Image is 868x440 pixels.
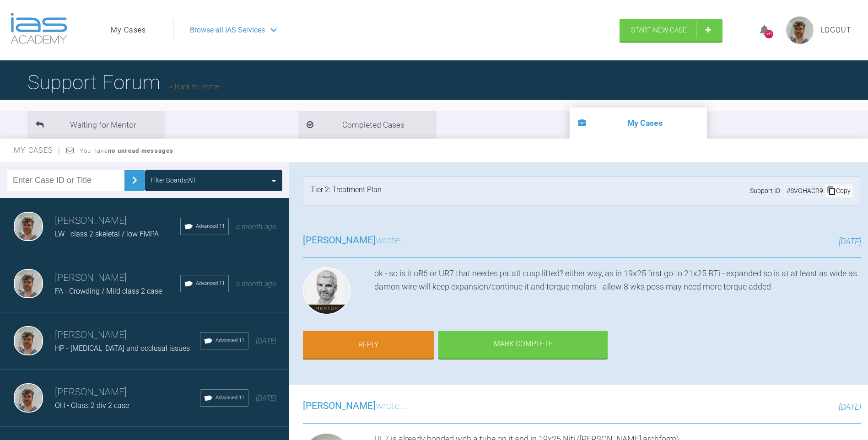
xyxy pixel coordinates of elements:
span: Browse all IAS Services [190,24,265,36]
img: Thomas Friar [14,212,43,241]
a: Back to Home [169,82,220,91]
span: Advanced 11 [216,394,244,402]
a: Start New Case [620,19,722,42]
span: a month ago [236,279,276,288]
h3: [PERSON_NAME] [55,213,180,229]
div: Copy [825,185,852,197]
div: Mark Complete [438,331,608,359]
h3: [PERSON_NAME] [55,385,200,400]
img: chevronRight.28bd32b0.svg [127,173,142,188]
span: Support ID [750,186,780,196]
img: Thomas Friar [14,269,43,298]
span: [DATE] [256,394,276,402]
span: Advanced 11 [216,337,244,345]
input: Enter Case ID or Title [7,170,124,191]
img: Ross Hobson [303,267,350,315]
span: My Cases [14,146,61,155]
div: Filter Boards: All [151,175,195,185]
span: You have [80,147,173,154]
span: LW - class 2 skeletal / low FMPA [55,230,159,238]
li: Completed Cases [298,111,436,139]
span: [DATE] [839,402,861,412]
span: OH - Class 2 div 2 case [55,401,129,410]
span: a month ago [236,222,276,231]
a: Logout [821,24,852,36]
h3: wrote... [303,233,407,248]
li: Waiting for Mentor [27,111,165,139]
span: Advanced 11 [196,279,225,288]
h3: wrote... [303,398,407,414]
h3: [PERSON_NAME] [55,270,180,286]
span: HP - [MEDICAL_DATA] and occlusal issues [55,344,190,353]
img: Thomas Friar [14,383,43,413]
span: [DATE] [256,337,276,345]
h1: Support Forum [27,66,220,98]
div: # SVGHACR9 [785,186,825,196]
span: Advanced 11 [196,222,225,231]
a: My Cases [111,24,146,36]
span: [DATE] [839,236,861,246]
div: 541 [765,30,773,38]
img: logo-light.3e3ef733.png [11,13,67,44]
span: [PERSON_NAME] [303,400,376,411]
div: Tier 2: Treatment Plan [311,184,382,198]
h3: [PERSON_NAME] [55,327,200,343]
span: [PERSON_NAME] [303,235,376,246]
strong: no unread messages [108,147,173,154]
img: profile.png [786,16,814,44]
div: ok - so is it uR6 or UR7 that needes patatl cusp lifted? either way, as in 19x25 first go to 21x2... [374,267,861,318]
span: FA - Crowding / Mild class 2 case [55,287,162,295]
a: Reply [303,331,434,359]
img: Thomas Friar [14,326,43,355]
span: Start New Case [631,26,687,34]
li: My Cases [570,107,707,139]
